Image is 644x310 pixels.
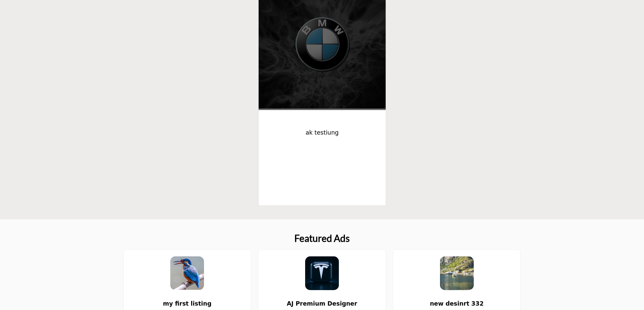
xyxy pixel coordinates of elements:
[170,256,204,290] img: my first listing
[268,299,376,308] span: AJ Premium Designer
[440,256,474,290] img: new desinrt 332
[269,124,376,142] a: ak testiung
[305,256,339,290] img: AJ Premium Designer
[403,299,510,308] span: new desinrt 332
[294,233,350,244] h2: Featured Ads
[269,128,376,137] span: ak testiung
[134,299,241,308] span: my first listing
